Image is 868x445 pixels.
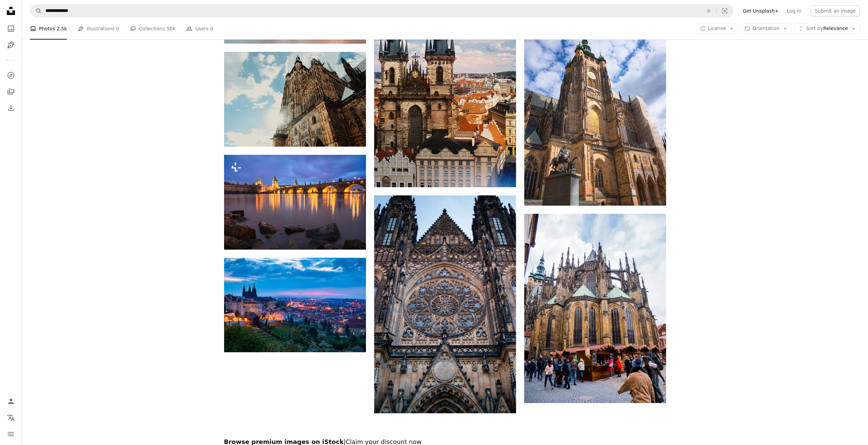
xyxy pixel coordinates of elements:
[806,25,848,32] span: Relevance
[30,4,733,18] form: Find visuals sitewide
[717,4,733,17] button: Visual search
[783,5,805,16] a: Log in
[701,4,716,17] button: Clear
[811,5,860,16] button: Submit an image
[374,301,516,307] a: low angle photo of concrete building
[4,22,18,35] a: Photos
[4,85,18,99] a: Collections
[4,69,18,82] a: Explore
[4,411,18,425] button: Language
[374,195,516,413] img: low angle photo of concrete building
[524,214,666,403] img: crowd in front of brown concrete building with towers
[4,38,18,52] a: Illustrations
[210,25,213,32] span: 0
[740,23,791,34] button: Orientation
[806,26,823,31] span: Sort by
[224,199,366,205] a: The Charles Bridge crossing the Vltava River at night, Prague, Czech Republic
[752,26,779,31] span: Orientation
[166,25,175,32] span: 50k
[224,155,366,250] img: The Charles Bridge crossing the Vltava River at night, Prague, Czech Republic
[224,96,366,102] a: brown church in cloudy skies
[696,23,738,34] button: License
[130,18,175,40] a: Collections 50k
[30,4,42,17] button: Search Unsplash
[524,96,666,102] a: a tall building with a clock on the front of it
[78,18,119,40] a: Illustrations 0
[224,52,366,147] img: brown church in cloudy skies
[739,5,783,16] a: Get Unsplash+
[4,101,18,115] a: Download History
[4,427,18,441] button: Menu
[224,302,366,308] a: aerial view of city during night time
[4,4,18,19] a: Home — Unsplash
[794,23,860,34] button: Sort byRelevance
[708,26,726,31] span: License
[524,305,666,311] a: crowd in front of brown concrete building with towers
[224,258,366,352] img: aerial view of city during night time
[116,25,119,32] span: 0
[186,18,213,40] a: Users 0
[374,78,516,84] a: brown and black concrete building during daytime
[4,395,18,408] a: Log in / Sign up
